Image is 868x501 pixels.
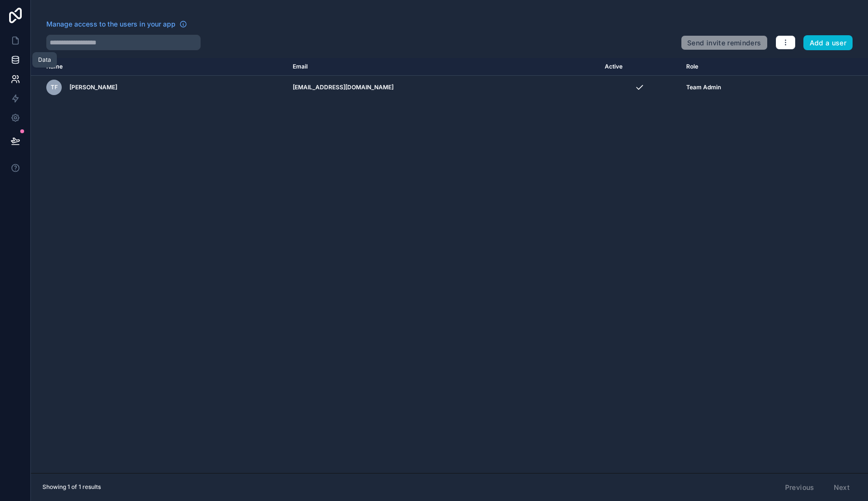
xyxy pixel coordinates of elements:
[31,58,287,76] th: Name
[287,58,599,76] th: Email
[69,83,117,91] span: [PERSON_NAME]
[38,56,51,64] div: Data
[42,483,101,491] span: Showing 1 of 1 results
[686,83,721,91] span: Team Admin
[46,19,176,29] span: Manage access to the users in your app
[51,83,58,91] span: TF
[803,35,853,51] button: Add a user
[287,76,599,99] td: [EMAIL_ADDRESS][DOMAIN_NAME]
[46,19,187,29] a: Manage access to the users in your app
[680,58,809,76] th: Role
[599,58,680,76] th: Active
[31,58,868,473] div: scrollable content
